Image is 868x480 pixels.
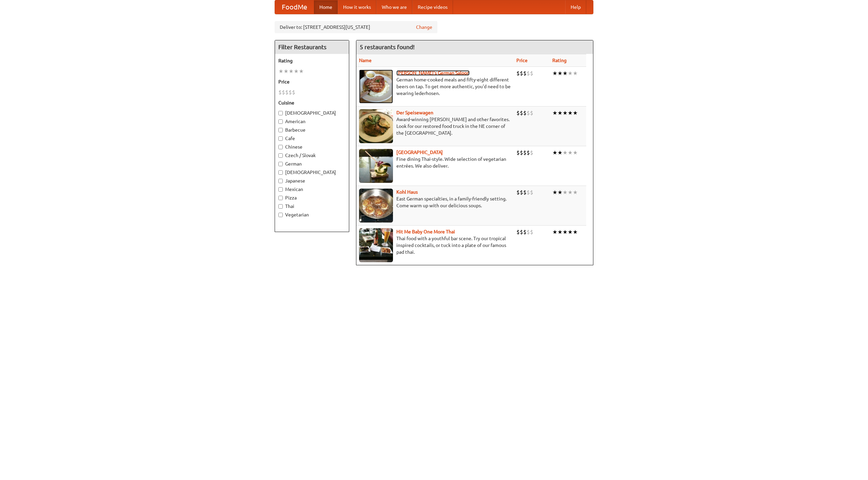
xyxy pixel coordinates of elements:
label: Chinese [278,143,346,150]
li: $ [278,89,282,96]
a: Who we are [376,0,412,14]
li: $ [523,149,527,156]
a: Name [359,58,372,63]
li: ★ [563,149,568,156]
a: [GEOGRAPHIC_DATA] [396,150,443,155]
li: $ [520,189,523,196]
input: Cafe [278,136,283,141]
li: $ [530,109,533,117]
li: $ [530,70,533,77]
li: $ [289,89,292,96]
li: $ [285,89,289,96]
p: East German specialties, in a family-friendly setting. Come warm up with our delicious soups. [359,195,511,209]
label: Thai [278,203,346,210]
a: Rating [552,58,567,63]
li: ★ [568,70,573,77]
img: speisewagen.jpg [359,109,393,143]
p: Award-winning [PERSON_NAME] and other favorites. Look for our restored food truck in the NE corne... [359,116,511,136]
li: $ [527,109,530,117]
li: ★ [299,68,304,75]
li: $ [530,189,533,196]
li: ★ [294,68,299,75]
li: ★ [289,68,294,75]
li: ★ [563,109,568,117]
img: satay.jpg [359,149,393,183]
li: $ [523,189,527,196]
input: Japanese [278,179,283,183]
label: Mexican [278,186,346,193]
li: ★ [552,228,557,236]
h5: Rating [278,57,346,64]
li: $ [516,149,520,156]
h5: Cuisine [278,99,346,106]
li: $ [523,228,527,236]
li: $ [292,89,295,96]
li: ★ [573,70,578,77]
li: ★ [563,189,568,196]
label: Pizza [278,194,346,201]
li: ★ [573,149,578,156]
img: esthers.jpg [359,70,393,103]
li: $ [527,189,530,196]
label: Czech / Slovak [278,152,346,159]
input: Czech / Slovak [278,153,283,158]
li: ★ [563,228,568,236]
label: Vegetarian [278,211,346,218]
li: $ [527,149,530,156]
li: $ [520,149,523,156]
input: Thai [278,204,283,209]
a: FoodMe [275,0,314,14]
li: ★ [552,70,557,77]
li: ★ [552,109,557,117]
p: German home-cooked meals and fifty-eight different beers on tap. To get more authentic, you'd nee... [359,76,511,97]
input: American [278,119,283,124]
label: [DEMOGRAPHIC_DATA] [278,169,346,176]
li: $ [516,70,520,77]
li: $ [520,70,523,77]
li: ★ [278,68,283,75]
li: ★ [568,109,573,117]
li: $ [523,70,527,77]
input: [DEMOGRAPHIC_DATA] [278,170,283,175]
h4: Filter Restaurants [275,40,349,54]
label: German [278,160,346,167]
a: Home [314,0,338,14]
a: [PERSON_NAME]'s German Saloon [396,70,470,76]
a: Kohl Haus [396,189,418,195]
li: $ [527,228,530,236]
li: ★ [557,189,563,196]
li: $ [516,189,520,196]
label: Japanese [278,177,346,184]
li: ★ [283,68,289,75]
a: Hit Me Baby One More Thai [396,229,455,234]
li: $ [530,149,533,156]
li: ★ [573,189,578,196]
input: [DEMOGRAPHIC_DATA] [278,111,283,115]
li: $ [282,89,285,96]
input: Vegetarian [278,213,283,217]
a: How it works [338,0,376,14]
li: ★ [573,228,578,236]
li: $ [520,109,523,117]
li: ★ [557,228,563,236]
a: Price [516,58,528,63]
li: ★ [552,189,557,196]
a: Change [416,24,432,31]
img: kohlhaus.jpg [359,189,393,223]
label: [DEMOGRAPHIC_DATA] [278,110,346,116]
input: Pizza [278,196,283,200]
li: ★ [563,70,568,77]
input: German [278,162,283,166]
li: ★ [568,149,573,156]
li: $ [527,70,530,77]
ng-pluralize: 5 restaurants found! [360,44,415,50]
li: $ [516,228,520,236]
a: Der Speisewagen [396,110,433,115]
input: Chinese [278,145,283,149]
label: Cafe [278,135,346,142]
